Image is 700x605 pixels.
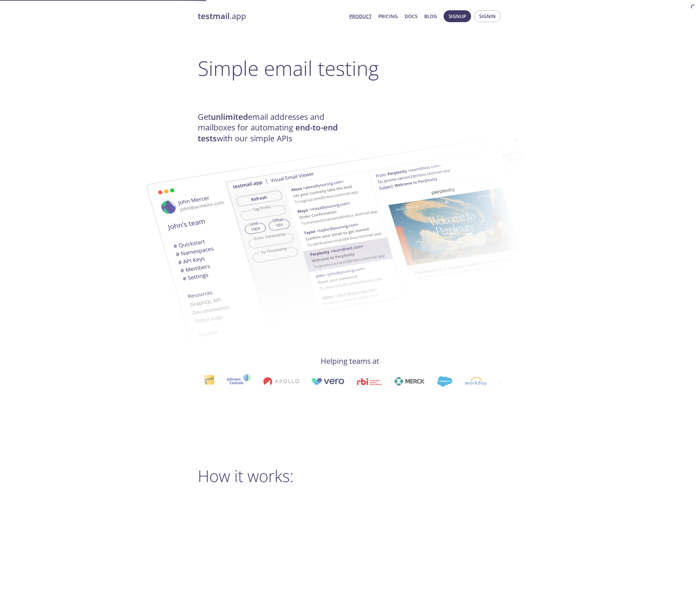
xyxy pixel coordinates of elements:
[198,356,502,366] h4: Helping teams at
[479,12,496,20] span: Signin
[378,12,398,20] a: Pricing
[295,378,318,384] img: adobe
[198,466,502,485] h2: How it works:
[257,378,283,385] img: toyota
[330,378,357,384] img: medium
[198,56,502,80] h1: Simple email testing
[123,144,460,356] img: testmail-email-viewer
[349,12,372,20] a: Product
[450,377,466,386] img: sap
[198,112,350,144] h4: Get email addresses and mailboxes for automating with our simple APIs
[175,377,215,386] img: atlassian
[226,124,563,335] img: testmail-email-viewer
[449,12,466,20] span: Signup
[198,11,344,22] a: testmail.app
[474,10,501,22] button: Signin
[402,377,438,386] img: optimizely
[444,10,471,22] button: Signup
[198,122,338,144] strong: end-to-end tests
[369,377,389,386] img: carta
[211,111,248,122] strong: unlimited
[228,378,245,385] img: pbs
[424,12,437,20] a: Blog
[478,378,506,385] img: xerox
[405,12,417,20] a: Docs
[198,11,230,22] strong: testmail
